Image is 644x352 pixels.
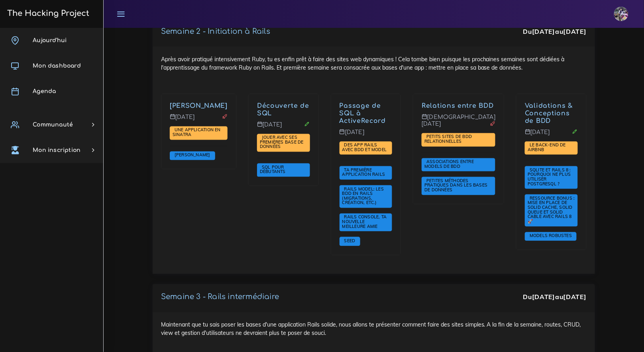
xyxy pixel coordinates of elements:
[614,7,628,21] img: eg54bupqcshyolnhdacp.jpg
[340,103,386,125] a: Passage de SQL à ActiveRecord
[33,63,81,69] span: Mon dashboard
[532,27,555,35] strong: [DATE]
[33,122,73,128] span: Communauté
[528,233,574,239] a: Models robustes
[260,165,288,175] a: SQL pour débutants
[170,103,228,110] a: [PERSON_NAME]
[260,135,304,150] a: Jouer avec ses premières base de données
[532,293,555,301] strong: [DATE]
[342,187,384,206] a: Rails Model: les BDD en Rails (migrations, création, etc.)
[33,147,80,153] span: Mon inscription
[33,37,67,43] span: Aujourd'hui
[424,134,472,144] span: Petits sites de BDD relationnelles
[528,196,575,225] a: Ressource Bonus : Mise en place de Solid Cache, Solid Queue et Solid Cable avec Rails 8 🚀
[153,47,595,274] div: Après avoir pratiqué intensivement Ruby, tu es enfin prêt à faire des sites web dynamiques ! Cela...
[528,233,574,239] span: Models robustes
[422,103,493,110] a: Relations entre BDD
[528,168,571,187] a: SQLite et Rails 8 : Pourquoi ne plus utiliser PostgreSQL ?
[563,293,587,301] strong: [DATE]
[523,293,587,302] div: Du au
[528,196,575,224] span: Ressource Bonus : Mise en place de Solid Cache, Solid Queue et Solid Cable avec Rails 8 🚀
[5,9,89,18] h3: The Hacking Project
[161,293,279,301] a: Semaine 3 - Rails intermédiaire
[257,122,310,134] p: [DATE]
[173,128,221,138] a: Une application en Sinatra
[525,103,573,125] a: Validations & Conceptions de BDD
[528,142,566,153] span: Le Back-end de Airbnb
[528,143,566,153] a: Le Back-end de Airbnb
[340,129,393,142] p: [DATE]
[161,27,270,35] a: Semaine 2 - Initiation à Rails
[342,215,387,229] a: Rails Console, ta nouvelle meilleure amie
[422,114,495,134] p: [DEMOGRAPHIC_DATA][DATE]
[342,143,389,153] a: Des app Rails avec BDD et Model
[424,159,474,170] a: Associations entre models de BDD
[173,153,212,158] a: [PERSON_NAME]
[342,142,389,153] span: Des app Rails avec BDD et Model
[342,168,387,178] a: Ta première application Rails
[342,239,357,244] a: Seed
[424,134,472,145] a: Petits sites de BDD relationnelles
[525,129,578,142] p: [DATE]
[342,214,387,229] span: Rails Console, ta nouvelle meilleure amie
[424,179,487,193] a: Petites méthodes pratiques dans les bases de données
[523,27,587,36] div: Du au
[563,27,587,35] strong: [DATE]
[424,178,487,193] span: Petites méthodes pratiques dans les bases de données
[170,114,228,127] p: [DATE]
[257,103,309,117] a: Découverte de SQL
[33,88,56,94] span: Agenda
